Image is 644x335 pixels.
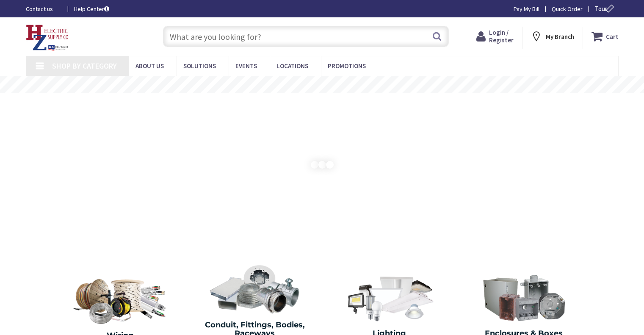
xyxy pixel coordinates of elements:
[328,62,366,70] span: Promotions
[531,29,574,44] div: My Branch
[247,80,398,89] rs-layer: Free Same Day Pickup at 8 Locations
[135,62,164,70] span: About Us
[489,28,514,44] span: Login / Register
[52,61,117,71] span: Shop By Category
[26,5,61,13] a: Contact us
[163,26,449,47] input: What are you looking for?
[235,62,257,70] span: Events
[276,62,308,70] span: Locations
[26,25,69,51] img: HZ Electric Supply
[552,5,583,13] a: Quick Order
[476,29,514,44] a: Login / Register
[183,62,216,70] span: Solutions
[546,33,574,41] strong: My Branch
[74,5,109,13] a: Help Center
[606,29,619,44] strong: Cart
[595,5,616,13] span: Tour
[591,29,619,44] a: Cart
[514,5,539,13] a: Pay My Bill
